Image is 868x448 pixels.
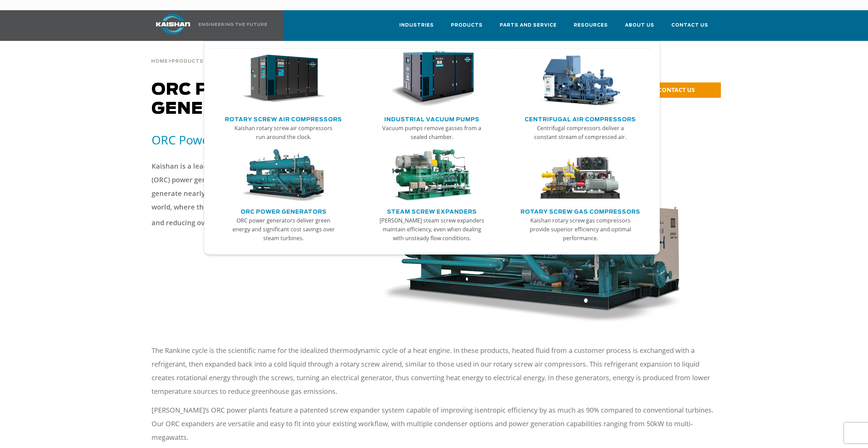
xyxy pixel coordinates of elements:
[241,149,325,202] img: thumb-ORC-Power-Generators
[527,216,634,243] p: Kaishan rotary screw gas compressors provide superior efficiency and optimal performance.
[230,216,337,243] p: ORC power generators deliver green energy and significant cost savings over steam turbines.
[152,159,350,230] p: Kaishan is a leading manufacturer of organic Rankine cycle (ORC) power generation systems. Our pr...
[500,16,557,40] a: Parts and Service
[241,206,327,216] a: ORC Power Generators
[574,21,608,29] span: Resources
[390,149,474,202] img: thumb-Steam-Screw-Expanders
[152,403,717,444] p: [PERSON_NAME]’s ORC power plants feature a patented screw expander system capable of improving is...
[538,51,622,107] img: thumb-Centrifugal-Air-Compressors
[151,41,281,67] div: > >
[152,344,717,398] p: The Rankine cycle is the scientific name for the idealized thermodynamic cycle of a heat engine. ...
[151,59,168,64] span: Home
[399,16,434,40] a: Industries
[658,86,695,94] span: CONTACT US
[625,21,654,29] span: About Us
[500,21,557,29] span: Parts and Service
[172,59,203,64] span: Products
[521,206,640,216] a: Rotary Screw Gas Compressors
[574,16,608,40] a: Resources
[671,21,708,29] span: Contact Us
[671,16,708,40] a: Contact Us
[384,113,480,124] a: Industrial Vacuum Pumps
[379,216,485,243] p: [PERSON_NAME] steam screw expanders maintain efficiency, even when dealing with unsteady flow con...
[172,58,203,64] a: Products
[152,132,373,148] h5: ORC Power Expander
[225,113,342,124] a: Rotary Screw Air Compressors
[152,82,281,117] span: ORC Power Generators
[636,82,721,98] a: CONTACT US
[399,21,434,29] span: Industries
[387,206,477,216] a: Steam Screw Expanders
[230,124,337,141] p: Kaishan rotary screw air compressors run around the clock.
[151,58,168,64] a: Home
[451,21,483,29] span: Products
[379,124,485,141] p: Vacuum pumps remove gasses from a sealed chamber.
[538,149,622,202] img: thumb-Rotary-Screw-Gas-Compressors
[525,113,636,124] a: Centrifugal Air Compressors
[527,124,634,141] p: Centrifugal compressors deliver a constant stream of compressed air.
[199,23,267,26] img: Engineering the future
[390,51,474,107] img: thumb-Industrial-Vacuum-Pumps
[451,16,483,40] a: Products
[147,10,268,41] a: Kaishan USA
[625,16,654,40] a: About Us
[241,51,325,107] img: thumb-Rotary-Screw-Air-Compressors
[147,14,199,34] img: kaishan logo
